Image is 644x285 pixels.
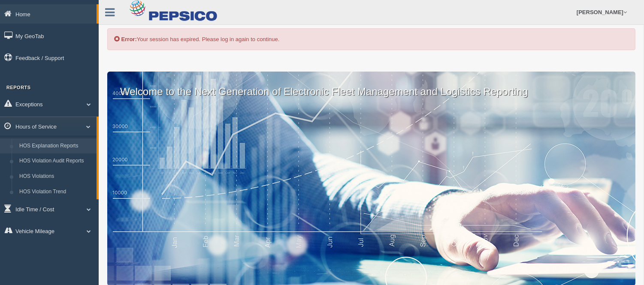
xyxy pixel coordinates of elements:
b: Error: [121,36,137,42]
a: HOS Violation Trend [15,184,97,200]
a: HOS Violations [15,169,97,184]
a: HOS Violation Audit Reports [15,153,97,169]
a: HOS Explanation Reports [15,138,97,154]
div: Your session has expired. Please log in again to continue. [107,28,635,50]
p: Welcome to the Next Generation of Electronic Fleet Management and Logistics Reporting [107,72,635,99]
